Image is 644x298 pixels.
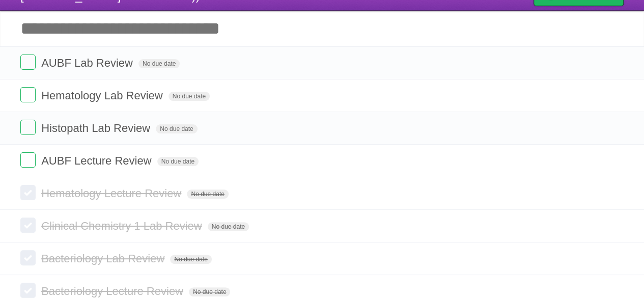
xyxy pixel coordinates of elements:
span: No due date [138,59,180,68]
span: Bacteriology Lab Review [41,252,167,265]
span: Bacteriology Lecture Review [41,285,186,297]
label: Done [20,283,36,298]
span: Hematology Lecture Review [41,187,184,200]
label: Done [20,152,36,168]
label: Done [20,218,36,233]
span: Clinical Chemistry 1 Lab Review [41,220,204,232]
span: AUBF Lab Review [41,57,135,69]
span: AUBF Lecture Review [41,154,154,167]
span: No due date [156,124,197,133]
span: Histopath Lab Review [41,122,153,134]
span: No due date [189,287,230,296]
span: No due date [208,222,249,231]
label: Done [20,185,36,200]
label: Done [20,55,36,70]
label: Done [20,250,36,265]
span: Hematology Lab Review [41,89,165,102]
span: No due date [187,189,228,199]
label: Done [20,120,36,135]
span: No due date [157,157,199,166]
span: No due date [170,255,211,264]
span: No due date [169,92,210,101]
label: Done [20,87,36,102]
